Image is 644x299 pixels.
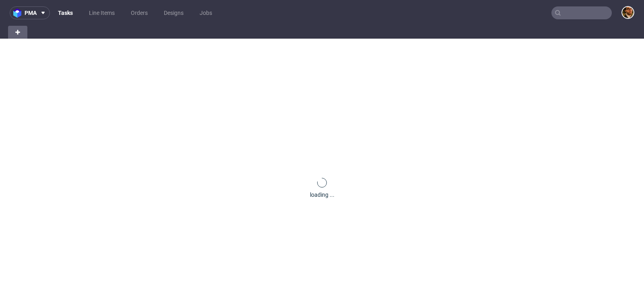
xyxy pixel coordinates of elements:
a: Designs [159,6,188,19]
img: Matteo Corsico [622,7,634,18]
img: logo [13,8,25,18]
span: pma [25,10,37,16]
button: pma [10,6,50,19]
a: Line Items [84,6,120,19]
a: Jobs [195,6,217,19]
div: loading ... [310,191,334,199]
a: Orders [126,6,153,19]
a: Tasks [53,6,78,19]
